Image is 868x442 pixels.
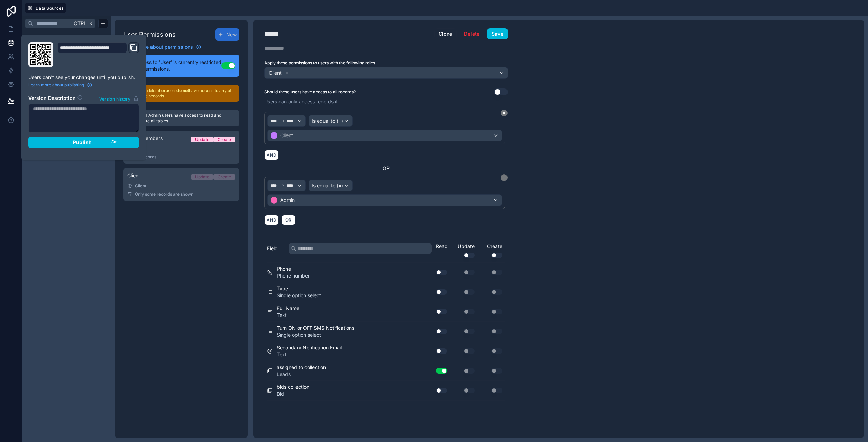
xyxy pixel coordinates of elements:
span: bids collection [277,384,309,391]
a: Learn more about publishing [28,82,92,88]
h2: Version Description [28,95,76,102]
button: Client [267,130,502,141]
span: Data Sources [36,6,64,11]
button: Publish [28,137,139,148]
span: Is equal to (=) [312,117,343,124]
span: assigned to collection [277,364,326,371]
a: Team MembersUpdateCreateClientAll records [123,131,239,164]
div: Domain and Custom Link [57,42,139,67]
div: Update [450,243,477,258]
button: Save [487,28,508,39]
span: Ctrl [73,19,87,28]
div: Read [436,243,450,250]
span: Learn more about publishing [28,82,84,88]
a: ClientUpdateCreateClientOnly some records are shown [123,168,239,201]
strong: do not [176,88,189,93]
span: Learn more about permissions [123,44,193,50]
div: Create [218,174,231,180]
button: OR [282,215,295,225]
p: Team Admin users have access to read and update all tables [136,113,234,124]
a: Learn more about permissions [123,44,201,50]
button: Client [264,67,508,79]
p: Users can't see your changes until you publish. [28,74,139,81]
div: Client [127,146,235,151]
button: Version history [99,95,139,102]
span: Bid [277,391,309,397]
span: Only some records are shown [135,191,193,197]
span: Client [269,69,282,76]
span: Version history [99,95,130,102]
span: Is equal to (=) [312,182,343,189]
span: Turn ON or OFF SMS Notifications [277,325,354,331]
span: Client [127,172,140,179]
span: OR [383,165,390,172]
label: Apply these permissions to users with the following roles... [264,60,508,66]
span: Phone [277,265,310,272]
span: K [88,21,93,26]
span: Publish [73,139,92,145]
div: Client [127,183,235,189]
label: Should these users have access to all records? [264,89,356,95]
button: Noloco tables [25,34,104,44]
span: Access to 'User' is currently restricted by permissions. [135,59,221,73]
span: Secondary Notification Email [277,344,342,351]
span: Text [277,351,342,358]
div: Create [477,243,505,258]
button: Is equal to (=) [309,115,353,127]
button: New [215,28,239,41]
button: Delete [459,28,484,39]
span: Phone number [277,272,310,279]
span: New [226,31,237,38]
p: Users can only access records if... [264,98,508,105]
p: Team Member users have access to any of these records [137,88,235,99]
span: Client [280,132,293,139]
h1: User Permissions [123,30,176,39]
span: Admin [280,197,295,204]
span: OR [284,217,293,223]
span: Full Name [277,305,299,312]
button: Data Sources [25,3,66,13]
div: Update [195,174,209,180]
div: Create [218,137,231,142]
span: Single option select [277,292,321,299]
span: Type [277,285,321,292]
button: Clone [434,28,457,39]
span: Single option select [277,331,354,338]
button: Is equal to (=) [309,180,353,191]
button: Admin [267,194,502,206]
div: Update [195,137,209,142]
button: AND [264,150,279,160]
span: Field [267,245,278,252]
button: AND [264,215,279,225]
span: Leads [277,371,326,378]
span: Text [277,312,299,319]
